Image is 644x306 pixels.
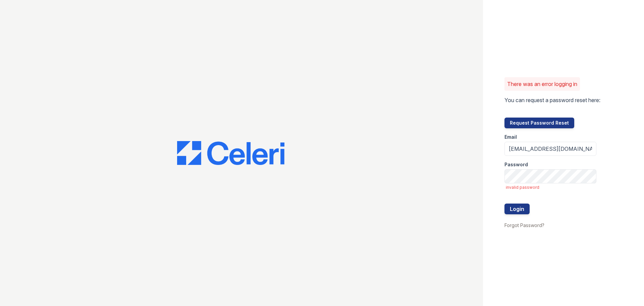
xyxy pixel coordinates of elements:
[504,134,517,140] label: Email
[506,185,596,190] span: invalid password
[177,141,284,165] img: CE_Logo_Blue-a8612792a0a2168367f1c8372b55b34899dd931a85d93a1a3d3e32e68fde9ad4.png
[504,222,544,228] a: Forgot Password?
[504,204,530,214] button: Login
[504,96,600,104] p: You can request a password reset here:
[507,80,577,88] p: There was an error logging in
[504,161,528,168] label: Password
[504,118,574,128] button: Request Password Reset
